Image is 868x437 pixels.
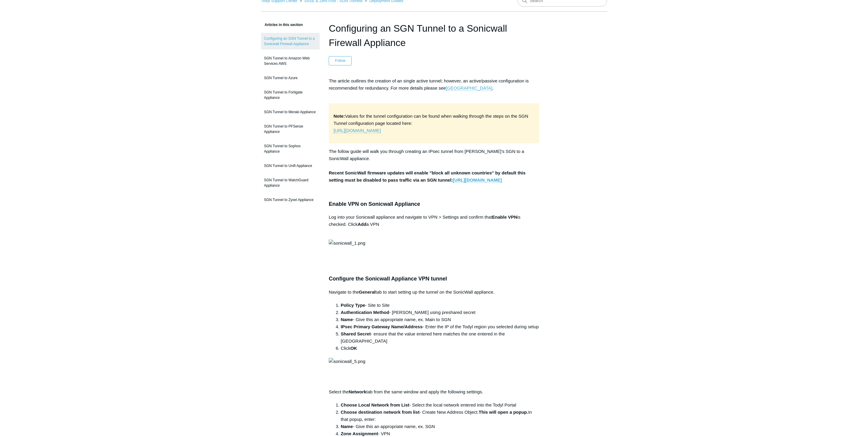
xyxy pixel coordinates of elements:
[453,177,502,183] a: [URL][DOMAIN_NAME]
[341,424,353,429] strong: Name
[261,23,303,27] span: Articles in this section
[261,121,320,137] a: SGN Tunnel to PFSense Appliance
[341,316,539,323] div: - Give this an appropriate name, ex. Main to SGN
[341,423,539,430] div: - Give this an appropriate name, ex. SGN
[329,77,539,99] p: The article outlines the creation of an single active tunnel; however, an active/passive configur...
[341,409,539,423] div: - Create New Address Object. In that popup, enter:
[341,402,409,407] strong: Choose Local Network from List
[261,53,320,69] a: SGN Tunnel to Amazon Web Services AWS
[329,275,539,283] h3: Configure the Sonicwall Appliance VPN tunnel
[479,410,528,415] strong: This will open a popup.
[341,302,539,309] div: - Site to Site
[329,214,539,235] p: Log into your Sonicwall appliance and navigate to VPN > Settings and confirm that is checked. Cli...
[329,21,539,50] h1: Configuring an SGN Tunnel to a Sonicwall Firewall Appliance
[329,200,539,208] h3: Enable VPN on Sonicwall Appliance
[261,72,320,84] a: SGN Tunnel to Azure
[261,194,320,206] a: SGN Tunnel to Zyxel Appliance
[359,289,376,295] strong: General
[333,113,535,134] p: Values for the tunnel configuration can be found when walking through the steps on the SGN Tunnel...
[350,346,357,351] strong: OK
[261,87,320,103] a: SGN Tunnel to Fortigate Appliance
[341,431,378,436] strong: Zone Assignment
[329,56,352,65] button: Follow Article
[261,174,320,191] a: SGN Tunnel to WatchGuard Appliance
[329,148,539,184] p: The follow guide will walk you through creating an IPsec tunnel from [PERSON_NAME]'s SGN to a Son...
[329,358,365,365] img: sonicwall_5.png
[341,410,419,415] strong: Choose destination network from list
[329,240,365,247] img: sonicwall_1.png
[261,33,320,50] a: Configuring an SGN Tunnel to a Sonicwall Firewall Appliance
[333,128,381,133] a: [URL][DOMAIN_NAME]
[341,324,422,329] strong: IPsec Primary Gateway Name/Address
[341,310,389,315] strong: Authentication Method
[341,323,539,330] div: - Enter the IP of the Todyl region you selected during setup
[349,389,366,394] strong: Network
[261,106,320,118] a: SGN Tunnel to Meraki Appliance
[341,309,539,316] div: - [PERSON_NAME] using preshared secret
[446,85,492,91] a: [GEOGRAPHIC_DATA]
[333,114,345,119] strong: Note:
[358,222,366,227] strong: Add
[492,214,517,220] strong: Enable VPN
[329,388,539,395] p: Select the tab from the same window and apply the following settings.
[329,170,526,183] strong: Recent SonicWall firmware updates will enable "block all unknown countries" by default this setti...
[341,331,371,336] strong: Shared Secret
[341,401,539,409] div: - Select the local network entered into the Todyl Portal
[329,289,539,296] p: Navigate to the tab to start setting up the tunnel on the SonicWall appliance.
[261,160,320,171] a: SGN Tunnel to Unifi Appliance
[341,330,539,345] div: - ensure that the value entered here matches the one entered in the [GEOGRAPHIC_DATA]
[341,303,365,308] strong: Policy Type
[341,345,539,352] div: Click
[341,317,353,322] strong: Name
[261,140,320,157] a: SGN Tunnel to Sophos Appliance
